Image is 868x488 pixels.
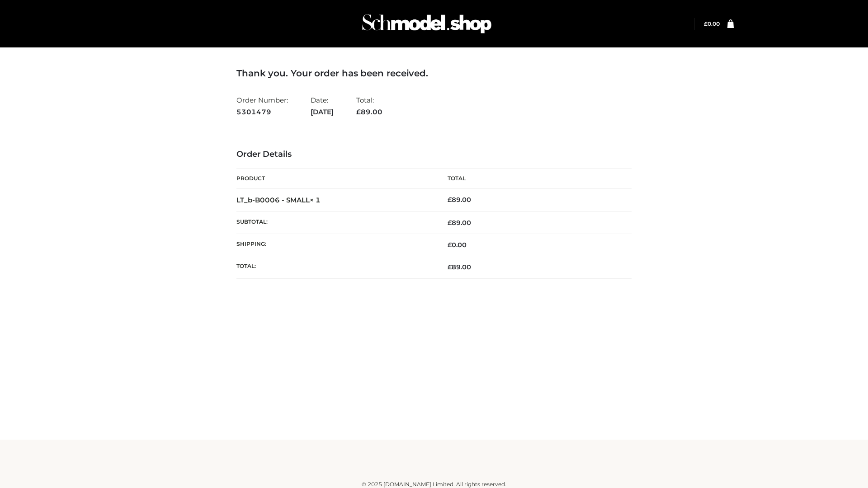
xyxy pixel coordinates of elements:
li: Total: [356,92,382,120]
span: £ [704,20,708,27]
th: Subtotal: [236,211,434,234]
th: Shipping: [236,234,434,256]
bdi: 89.00 [448,196,471,204]
h3: Thank you. Your order has been received. [236,68,632,79]
a: £0.00 [704,20,720,27]
bdi: 0.00 [704,20,720,27]
bdi: 0.00 [448,241,467,249]
th: Total [434,169,632,189]
li: Order Number: [236,92,288,120]
span: 89.00 [448,219,471,227]
strong: 5301479 [236,106,288,118]
span: £ [356,108,361,116]
img: Schmodel Admin 964 [359,6,495,42]
strong: × 1 [310,196,321,204]
span: 89.00 [356,108,382,116]
span: £ [448,263,452,271]
h3: Order Details [236,150,632,160]
strong: [DATE] [311,106,334,118]
th: Total: [236,256,434,278]
span: £ [448,241,452,249]
span: £ [448,219,452,227]
span: 89.00 [448,263,471,271]
th: Product [236,169,434,189]
strong: LT_b-B0006 - SMALL [236,196,321,204]
li: Date: [311,92,334,120]
span: £ [448,196,452,204]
